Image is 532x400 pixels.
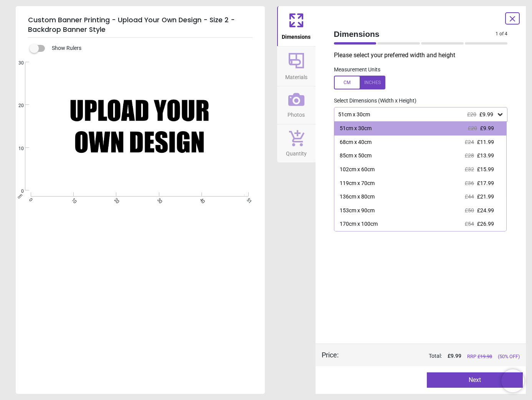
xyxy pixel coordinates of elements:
button: Photos [277,86,316,124]
span: Dimensions [282,30,311,41]
span: £44 [465,193,474,200]
span: 20 [112,197,117,202]
span: £20 [468,125,477,131]
span: Photos [287,107,305,119]
div: Total: [350,352,520,360]
span: 30 [155,197,160,202]
span: 51 [245,197,250,202]
div: 170cm x 100cm [340,220,378,228]
span: £21.99 [477,193,494,200]
div: 136cm x 80cm [340,193,375,201]
div: Show Rulers [34,44,265,53]
span: 10 [70,197,75,202]
button: Dimensions [277,6,316,46]
span: £15.99 [477,166,494,172]
span: £36 [465,180,474,186]
div: 51cm x 30cm [337,111,497,118]
p: Please select your preferred width and height [334,51,514,60]
span: RRP [467,353,492,360]
span: (50% OFF) [498,353,520,360]
span: 40 [198,197,203,202]
div: 119cm x 70cm [340,180,375,187]
iframe: Brevo live chat [501,369,524,392]
span: Quantity [286,146,307,158]
span: £28 [465,152,474,159]
span: £ [448,352,461,360]
span: £26.99 [477,221,494,227]
label: Measurement Units [334,66,380,74]
span: £24 [465,139,474,145]
span: £32 [465,166,474,172]
div: Price : [322,350,339,360]
button: Quantity [277,124,316,163]
button: Materials [277,46,316,86]
span: £ 19.98 [477,354,492,359]
h5: Custom Banner Printing - Upload Your Own Design - Size 2 - Backdrop Banner Style [28,12,253,38]
span: £9.99 [480,125,494,131]
span: cm [16,193,23,200]
span: £50 [465,207,474,213]
span: £9.99 [479,111,493,117]
span: £20 [467,111,476,117]
span: 20 [9,102,24,109]
div: 85cm x 50cm [340,152,372,160]
span: 30 [9,60,24,66]
span: £24.99 [477,207,494,213]
button: Next [427,372,523,388]
div: 51cm x 30cm [340,125,372,132]
div: 102cm x 60cm [340,166,375,174]
span: £54 [465,221,474,227]
span: 10 [9,145,24,152]
span: £11.99 [477,139,494,145]
span: £13.99 [477,152,494,159]
span: £17.99 [477,180,494,186]
span: 9.99 [451,353,461,359]
div: 68cm x 40cm [340,139,372,146]
label: Select Dimensions (Width x Height) [328,97,416,105]
span: Materials [285,70,307,81]
span: 1 of 4 [496,31,507,37]
div: 153cm x 90cm [340,207,375,215]
span: 0 [27,197,32,202]
span: 0 [9,188,24,195]
span: Dimensions [334,28,496,40]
